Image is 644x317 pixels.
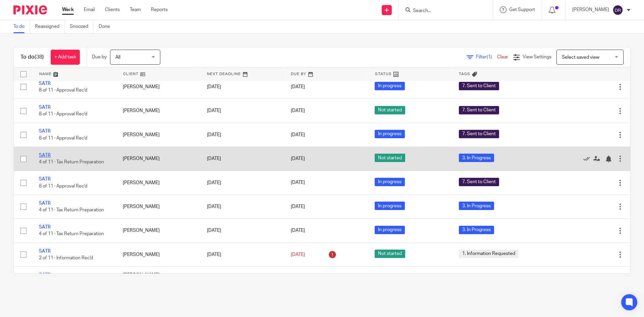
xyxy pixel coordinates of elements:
a: Email [84,6,95,13]
img: Pixie [13,5,47,14]
a: SATR [39,153,51,158]
a: + Add task [51,50,80,65]
a: SATR [39,273,51,277]
span: 7. Sent to Client [459,178,499,186]
td: [PERSON_NAME] [116,99,200,123]
span: 4 of 11 · Tax Return Preparation [39,232,104,236]
span: 7. Sent to Client [459,106,499,114]
a: To do [13,20,30,33]
span: Not started [375,250,405,258]
a: SATR [39,201,51,206]
input: Search [412,8,473,14]
span: 3. In Progress [459,202,494,210]
a: Reassigned [35,20,65,33]
a: SATR [39,105,51,110]
td: [DATE] [200,123,284,147]
td: [PERSON_NAME] [116,75,200,99]
span: 8 of 11 · Approval Rec'd [39,112,87,117]
span: All [115,55,120,60]
span: Get Support [509,7,535,12]
p: [PERSON_NAME] [572,6,609,13]
span: In progress [375,226,405,234]
span: Select saved view [562,55,599,60]
td: [PERSON_NAME] [116,171,200,195]
img: svg%3E [612,5,623,15]
td: [DATE] [200,171,284,195]
span: Filter [476,55,497,59]
span: In progress [375,178,405,186]
a: Done [99,20,115,33]
a: Mark as done [583,155,593,162]
p: Due by [92,54,107,60]
span: In progress [375,130,405,138]
span: 4 of 11 · Tax Return Preparation [39,160,104,164]
a: Clear [497,55,508,59]
h1: To do [20,54,44,61]
span: (1) [487,55,492,59]
a: SATR [39,81,51,86]
span: [DATE] [291,85,305,89]
a: SATR [39,249,51,254]
span: [DATE] [291,252,305,257]
span: In progress [375,202,405,210]
span: 3. In Progress [459,154,494,162]
span: [DATE] [291,180,305,185]
span: 7. Sent to Client [459,82,499,90]
td: [PERSON_NAME] [116,219,200,243]
a: Snoozed [70,20,94,33]
span: 8 of 11 · Approval Rec'd [39,88,87,93]
span: [DATE] [291,156,305,161]
td: [DATE] [200,147,284,171]
a: Reports [151,6,168,13]
td: [PERSON_NAME] [PERSON_NAME] [116,267,200,290]
a: Clients [105,6,120,13]
span: Tags [459,72,470,76]
td: [DATE] [200,243,284,266]
a: Team [130,6,141,13]
span: 2 of 11 · Information Rec'd [39,256,93,260]
span: [DATE] [291,228,305,233]
span: [DATE] [291,204,305,209]
td: [DATE] [200,267,284,290]
span: 8 of 11 · Approval Rec'd [39,136,87,141]
a: Work [62,6,74,13]
td: [DATE] [200,75,284,99]
span: [DATE] [291,108,305,113]
td: [DATE] [200,195,284,218]
span: Not started [375,154,405,162]
span: 8 of 11 · Approval Rec'd [39,184,87,189]
a: SATR [39,177,51,181]
span: View Settings [523,55,551,59]
span: 1. Information Requested [459,250,519,258]
a: SATR [39,129,51,134]
td: [DATE] [200,99,284,123]
span: [DATE] [291,133,305,137]
span: 7. Sent to Client [459,130,499,138]
span: (38) [35,54,44,60]
td: [PERSON_NAME] [116,243,200,266]
td: [PERSON_NAME] [116,147,200,171]
td: [PERSON_NAME] [116,123,200,147]
td: [DATE] [200,219,284,243]
span: Not started [375,106,405,114]
span: 3. In Progress [459,226,494,234]
td: [PERSON_NAME] [116,195,200,218]
span: 4 of 11 · Tax Return Preparation [39,208,104,212]
a: SATR [39,225,51,229]
span: In progress [375,82,405,90]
